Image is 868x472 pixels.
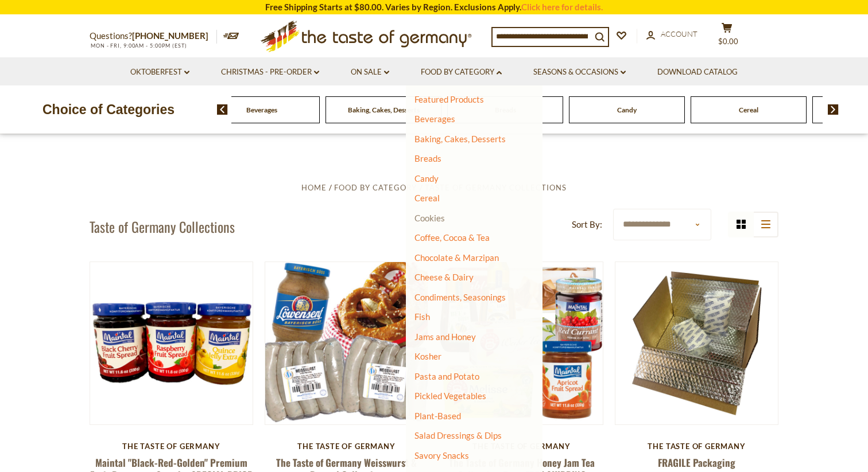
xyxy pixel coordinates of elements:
[617,106,637,114] a: Candy
[414,411,461,421] a: Plant-Based
[414,232,490,243] a: Coffee, Cocoa & Tea
[351,66,389,79] a: On Sale
[718,37,738,46] span: $0.00
[828,104,839,115] img: next arrow
[414,311,430,322] a: Fish
[348,106,420,114] a: Baking, Cakes, Desserts
[265,262,428,424] img: The Taste of Germany Weisswurst & Pretzel Collection
[414,153,441,163] a: Breads
[414,252,499,263] a: Chocolate & Marzipan
[658,455,735,470] a: FRAGILE Packaging
[572,217,602,232] label: Sort By:
[414,114,455,124] a: Beverages
[414,430,502,440] a: Salad Dressings & Dips
[421,66,502,79] a: Food By Category
[414,213,445,223] a: Cookies
[615,442,778,451] div: The Taste of Germany
[221,66,319,79] a: Christmas - PRE-ORDER
[710,22,744,51] button: $0.00
[657,66,738,79] a: Download Catalog
[132,30,208,41] a: [PHONE_NUMBER]
[90,442,253,451] div: The Taste of Germany
[414,292,506,302] a: Condiments, Seasonings
[414,272,474,282] a: Cheese & Dairy
[90,42,187,49] span: MON - FRI, 9:00AM - 5:00PM (EST)
[646,28,697,41] a: Account
[414,331,476,342] a: Jams and Honey
[414,371,479,381] a: Pasta and Potato
[90,218,235,235] h1: Taste of Germany Collections
[246,106,277,114] a: Beverages
[414,450,469,461] a: Savory Snacks
[615,262,778,424] img: FRAGILE Packaging
[521,2,603,12] a: Click here for details.
[90,29,217,44] p: Questions?
[90,262,253,424] img: Maintal "Black-Red-Golden" Premium Fruit Preserves, 3 pack - SPECIAL PRICE
[334,183,417,192] a: Food By Category
[414,193,440,203] a: Cereal
[130,66,189,79] a: Oktoberfest
[301,183,327,192] a: Home
[414,134,506,144] a: Baking, Cakes, Desserts
[414,351,441,361] a: Kosher
[739,106,758,114] a: Cereal
[414,391,486,401] a: Pickled Vegetables
[533,66,626,79] a: Seasons & Occasions
[414,94,484,104] a: Featured Products
[414,173,439,184] a: Candy
[265,442,428,451] div: The Taste of Germany
[217,104,228,115] img: previous arrow
[661,29,697,38] span: Account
